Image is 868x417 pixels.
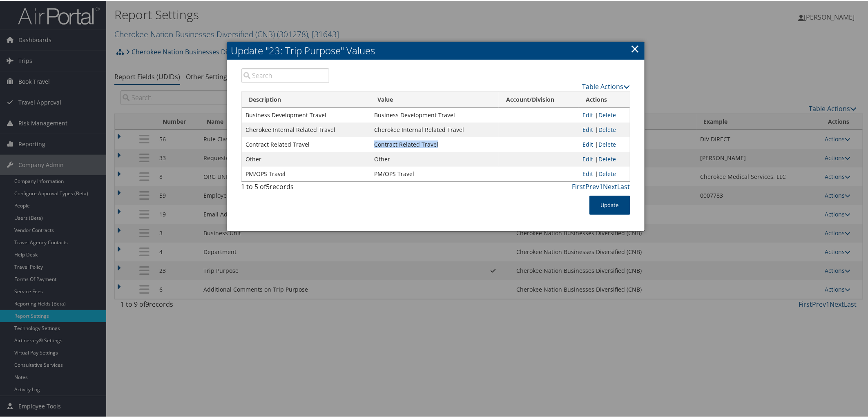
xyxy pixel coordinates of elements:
a: Edit [582,154,593,162]
td: Cherokee Internal Related Travel [242,122,370,136]
th: Actions [578,91,629,107]
td: | [578,122,629,136]
a: Delete [598,125,616,133]
a: Edit [582,125,593,133]
a: 1 [600,181,603,190]
a: Delete [598,140,616,147]
a: Delete [598,169,616,177]
a: × [631,40,640,56]
a: Edit [582,110,593,118]
td: | [578,151,629,166]
a: First [572,181,586,190]
td: Business Development Travel [370,107,499,122]
td: PM/OPS Travel [370,166,499,181]
input: Search [241,67,330,82]
a: Next [603,181,618,190]
a: Table Actions [582,81,630,90]
th: Account/Division: activate to sort column ascending [499,91,578,107]
td: Other [242,151,370,166]
td: Business Development Travel [242,107,370,122]
td: | [578,107,629,122]
a: Edit [582,169,593,177]
td: Cherokee Internal Related Travel [370,122,499,136]
button: Update [589,195,630,214]
div: 1 to 5 of records [241,181,330,195]
td: | [578,166,629,181]
td: Contract Related Travel [242,136,370,151]
td: Other [370,151,499,166]
th: Description: activate to sort column descending [242,91,370,107]
h2: Update "23: Trip Purpose" Values [227,41,645,59]
td: PM/OPS Travel [242,166,370,181]
a: Last [618,181,630,190]
span: 5 [266,181,270,190]
a: Delete [598,110,616,118]
a: Prev [586,181,600,190]
th: Value: activate to sort column ascending [370,91,499,107]
td: | [578,136,629,151]
td: Contract Related Travel [370,136,499,151]
a: Delete [598,154,616,162]
a: Edit [582,140,593,147]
